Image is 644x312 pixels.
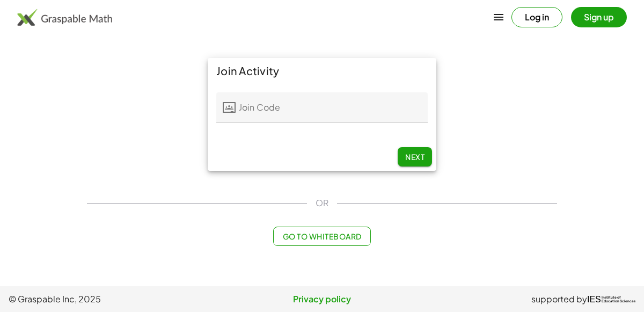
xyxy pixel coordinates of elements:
[282,231,361,241] span: Go to Whiteboard
[9,293,217,306] span: © Graspable Inc, 2025
[587,294,601,304] span: IES
[531,293,587,306] span: supported by
[587,293,635,306] a: IESInstitute ofEducation Sciences
[316,197,328,209] span: OR
[273,227,370,246] button: Go to Whiteboard
[217,293,426,306] a: Privacy policy
[405,152,425,162] span: Next
[602,296,635,303] span: Institute of Education Sciences
[511,7,562,27] button: Log in
[571,7,627,27] button: Sign up
[398,147,432,166] button: Next
[208,58,436,84] div: Join Activity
